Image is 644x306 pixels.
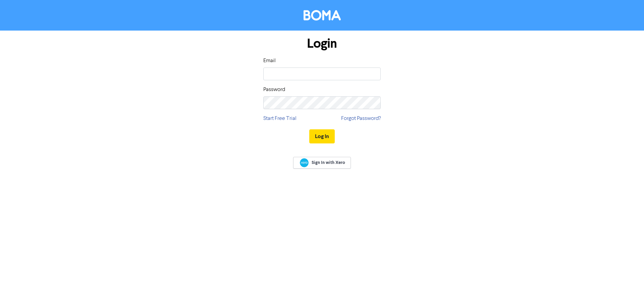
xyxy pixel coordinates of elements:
a: Start Free Trial [263,115,297,123]
img: Xero logo [300,158,309,167]
label: Password [263,86,285,94]
label: Email [263,57,276,65]
img: BOMA Logo [304,10,341,20]
a: Sign In with Xero [293,157,351,169]
button: Log In [309,129,335,143]
h1: Login [263,36,381,51]
a: Forgot Password? [341,115,381,123]
span: Sign In with Xero [312,160,345,166]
